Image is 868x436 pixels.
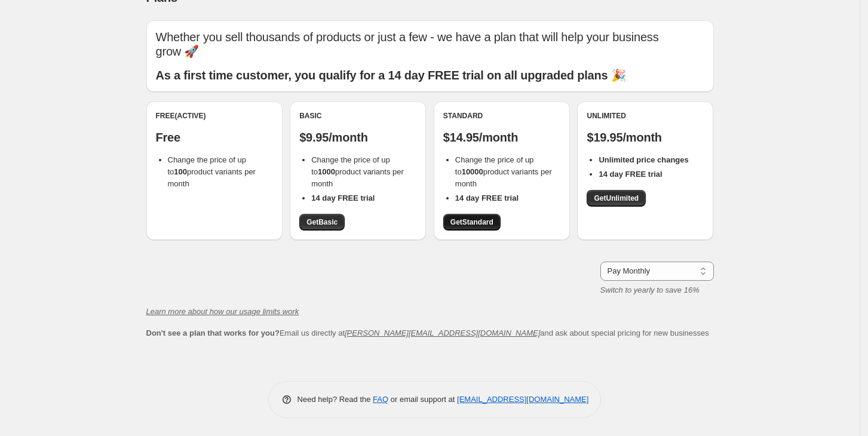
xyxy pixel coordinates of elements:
a: GetStandard [443,214,501,231]
b: 10000 [462,167,483,176]
a: Learn more about how our usage limits work [146,307,299,316]
b: 14 day FREE trial [599,170,662,179]
div: Unlimited [587,111,704,121]
span: Change the price of up to product variants per month [311,155,404,188]
div: Basic [299,111,416,121]
span: Change the price of up to product variants per month [455,155,552,188]
span: Email us directly at and ask about special pricing for new businesses [146,328,709,337]
b: Unlimited price changes [599,155,688,164]
a: [EMAIL_ADDRESS][DOMAIN_NAME] [457,395,588,404]
b: 1000 [318,167,335,176]
span: or email support at [388,395,457,404]
span: Get Unlimited [594,194,639,203]
span: Get Basic [306,217,338,227]
a: GetUnlimited [587,190,646,207]
b: 14 day FREE trial [311,194,375,202]
a: [PERSON_NAME][EMAIL_ADDRESS][DOMAIN_NAME] [345,328,540,337]
b: As a first time customer, you qualify for a 14 day FREE trial on all upgraded plans 🎉 [156,69,626,82]
p: $14.95/month [443,130,560,145]
span: Need help? Read the [297,395,373,404]
p: Whether you sell thousands of products or just a few - we have a plan that will help your busines... [156,30,704,59]
span: Get Standard [450,217,493,227]
b: Don't see a plan that works for you? [146,328,280,337]
div: Standard [443,111,560,121]
p: $9.95/month [299,130,416,145]
span: Change the price of up to product variants per month [168,155,256,188]
div: Free (Active) [156,111,273,121]
p: $19.95/month [587,130,704,145]
a: GetBasic [299,214,345,231]
b: 100 [174,167,187,176]
p: Free [156,130,273,145]
b: 14 day FREE trial [455,194,519,202]
a: FAQ [373,395,388,404]
i: Switch to yearly to save 16% [600,285,700,294]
